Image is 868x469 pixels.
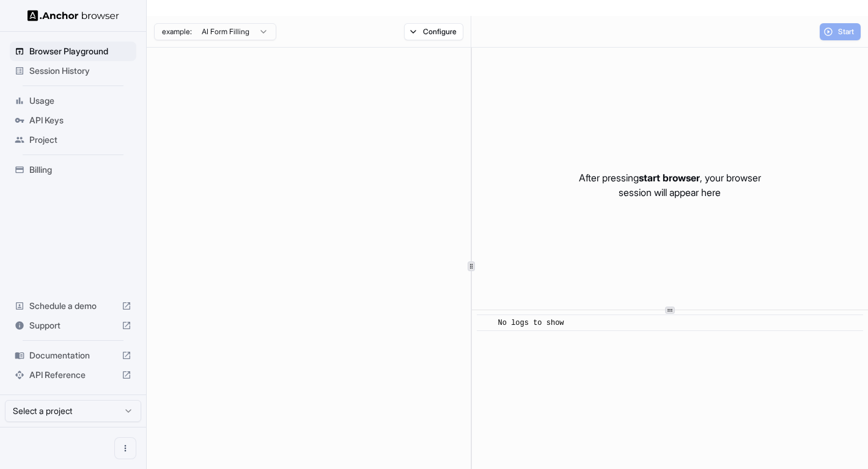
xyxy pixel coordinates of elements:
div: Session History [10,61,136,81]
div: Browser Playground [10,42,136,61]
span: Usage [29,95,131,107]
span: Session History [29,65,131,77]
span: No logs to show [498,319,564,327]
div: Documentation [10,346,136,365]
span: Support [29,319,117,332]
span: start browser [639,172,700,184]
span: Schedule a demo [29,300,117,312]
span: Billing [29,164,131,176]
button: Configure [404,23,463,40]
button: Open menu [114,437,136,459]
span: API Reference [29,369,117,381]
span: API Keys [29,114,131,126]
div: API Reference [10,365,136,385]
div: Support [10,316,136,335]
div: Project [10,130,136,150]
span: example: [162,27,192,37]
div: API Keys [10,111,136,130]
span: Browser Playground [29,45,131,57]
div: Usage [10,91,136,111]
p: After pressing , your browser session will appear here [579,170,761,200]
div: Billing [10,160,136,180]
span: Project [29,134,131,146]
div: Schedule a demo [10,296,136,316]
img: Anchor Logo [28,10,119,21]
span: Documentation [29,349,117,362]
span: ​ [483,317,489,329]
